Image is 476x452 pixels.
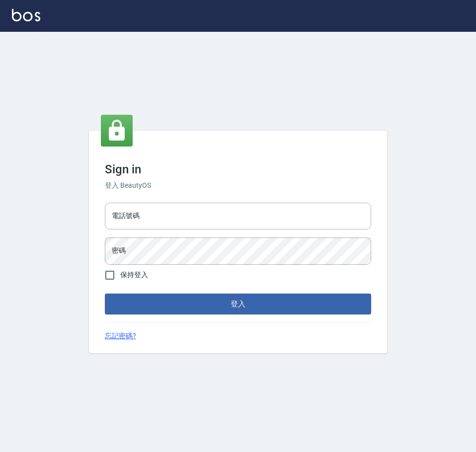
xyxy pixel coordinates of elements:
h3: Sign in [105,162,371,176]
a: 忘記密碼? [105,331,136,341]
span: 保持登入 [120,270,148,280]
button: 登入 [105,294,371,314]
img: Logo [12,9,40,21]
h6: 登入 BeautyOS [105,180,371,191]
